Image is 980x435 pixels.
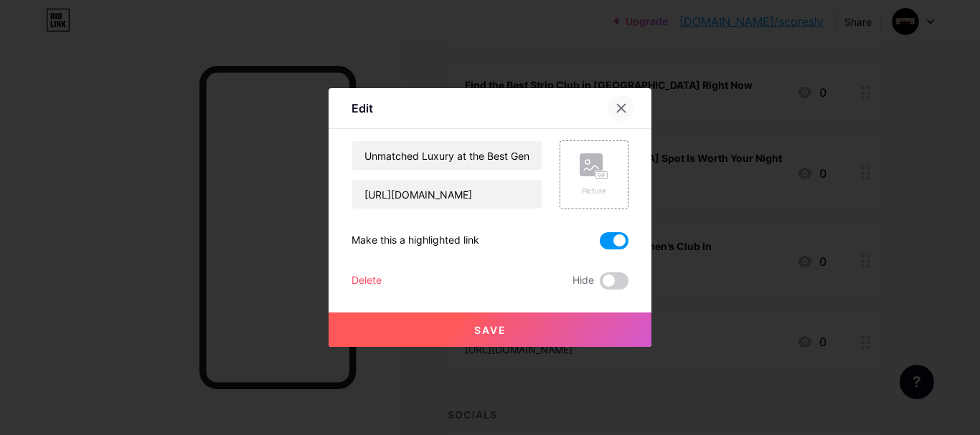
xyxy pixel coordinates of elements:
[352,232,479,249] div: Make this a highlighted link
[352,100,373,117] div: Edit
[329,312,651,347] button: Save
[352,272,382,290] div: Delete
[573,272,594,290] span: Hide
[474,324,507,336] span: Save
[352,141,542,170] input: Title
[580,186,608,196] div: Picture
[352,180,542,209] input: URL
